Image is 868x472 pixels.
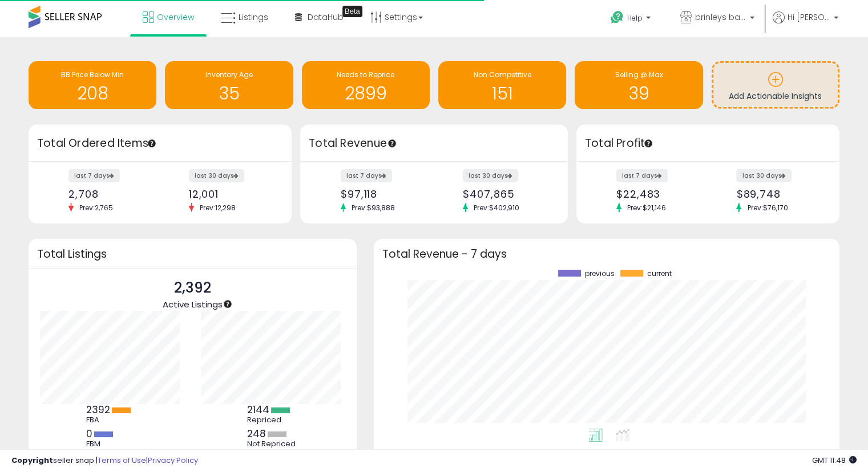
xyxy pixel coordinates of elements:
[86,403,110,417] b: 2392
[302,61,430,109] a: Needs to Reprice 2899
[189,169,244,182] label: last 30 days
[341,188,426,200] div: $97,118
[86,439,138,449] div: FBM
[468,203,525,213] span: Prev: $402,910
[86,415,138,425] div: FBA
[61,70,124,79] span: BB Price Below Min
[463,169,518,182] label: last 30 days
[788,11,830,23] span: Hi [PERSON_NAME]
[74,203,119,213] span: Prev: 2,765
[37,135,283,151] h3: Total Ordered Items
[29,61,156,109] a: BB Price Below Min 208
[341,169,392,182] label: last 7 days
[643,138,653,149] div: Tooltip anchor
[163,298,223,310] span: Active Listings
[741,203,793,213] span: Prev: $76,170
[247,439,298,449] div: Not Repriced
[585,270,615,278] span: previous
[337,70,394,79] span: Needs to Reprice
[621,203,672,213] span: Prev: $21,146
[147,138,157,149] div: Tooltip anchor
[171,84,287,103] h1: 35
[585,135,831,151] h3: Total Profit
[239,11,268,23] span: Listings
[34,84,151,103] h1: 208
[223,299,233,309] div: Tooltip anchor
[247,427,266,441] b: 248
[308,84,424,103] h1: 2899
[627,13,643,23] span: Help
[163,277,223,299] p: 2,392
[11,455,53,466] strong: Copyright
[148,455,198,466] a: Privacy Policy
[309,135,559,151] h3: Total Revenue
[68,188,151,200] div: 2,708
[37,250,348,258] h3: Total Listings
[342,6,362,17] div: Tooltip anchor
[713,63,838,107] a: Add Actionable Insights
[382,250,831,258] h3: Total Revenue - 7 days
[736,188,819,200] div: $89,748
[610,10,624,25] i: Get Help
[736,169,792,182] label: last 30 days
[98,455,146,466] a: Terms of Use
[616,188,699,200] div: $22,483
[601,2,662,37] a: Help
[438,61,566,109] a: Non Competitive 151
[157,11,194,23] span: Overview
[247,415,298,425] div: Repriced
[729,90,822,102] span: Add Actionable Insights
[616,169,668,182] label: last 7 days
[86,427,92,441] b: 0
[695,11,746,23] span: brinleys bargains
[474,70,531,79] span: Non Competitive
[346,203,401,213] span: Prev: $93,888
[647,270,672,278] span: current
[189,188,272,200] div: 12,001
[165,61,293,109] a: Inventory Age 35
[205,70,253,79] span: Inventory Age
[387,138,397,149] div: Tooltip anchor
[444,84,560,103] h1: 151
[247,403,269,417] b: 2144
[615,70,663,79] span: Selling @ Max
[773,11,838,37] a: Hi [PERSON_NAME]
[580,84,697,103] h1: 39
[812,455,857,466] span: 2025-10-14 11:48 GMT
[194,203,241,213] span: Prev: 12,298
[575,61,703,109] a: Selling @ Max 39
[463,188,548,200] div: $407,865
[68,169,120,182] label: last 7 days
[11,455,198,466] div: seller snap | |
[308,11,344,23] span: DataHub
